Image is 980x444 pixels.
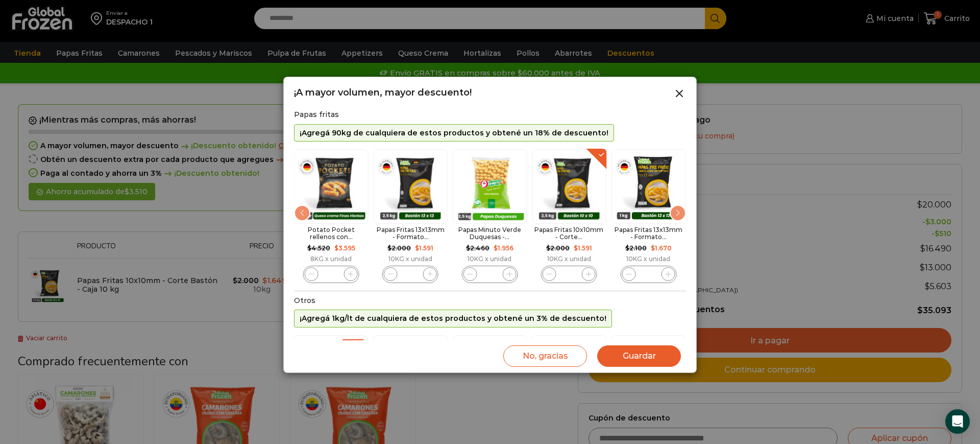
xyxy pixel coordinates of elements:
[945,409,970,434] div: Open Intercom Messenger
[503,345,587,367] button: No, gracias
[546,244,570,252] bdi: 2.000
[300,314,606,323] p: ¡Agregá 1kg/lt de cualquiera de estos productos y obtené un 3% de descuento!
[307,244,311,252] span: $
[373,226,447,241] h2: Papas Fritas 13x13mm - Formato...
[453,226,527,241] h2: Papas Minuto Verde Duquesas -...
[294,296,686,305] h2: Otros
[373,255,447,263] div: 10KG x unidad
[324,267,338,282] input: Product quantity
[651,244,655,252] span: $
[415,244,433,252] bdi: 1.591
[611,147,685,286] div: 6 / 11
[651,244,672,252] bdi: 1.670
[532,147,606,286] div: 5 / 11
[494,244,498,252] span: $
[373,147,447,286] div: 3 / 11
[546,244,550,252] span: $
[466,244,470,252] span: $
[532,226,606,241] h2: Papas Fritas 10x10mm - Corte...
[294,205,310,221] div: Previous slide
[611,255,685,263] div: 10KG x unidad
[294,110,686,119] h2: Papas fritas
[453,147,527,286] div: 4 / 11
[453,255,527,263] div: 10KG x unidad
[294,147,368,286] div: 2 / 11
[641,267,655,282] input: Product quantity
[294,226,368,241] h2: Potato Pocket rellenos con...
[597,345,681,367] button: Guardar
[294,255,368,263] div: 8KG x unidad
[494,244,513,252] bdi: 1.956
[415,244,419,252] span: $
[334,244,338,252] span: $
[387,244,411,252] bdi: 2.000
[574,244,592,252] bdi: 1.591
[403,267,418,282] input: Product quantity
[294,87,472,99] h2: ¡A mayor volumen, mayor descuento!
[334,244,355,252] bdi: 3.595
[466,244,489,252] bdi: 2.460
[300,129,608,137] p: ¡Agregá 90kg de cualquiera de estos productos y obtené un 18% de descuento!
[562,267,576,282] input: Product quantity
[625,244,647,252] bdi: 2.100
[482,267,497,282] input: Product quantity
[611,226,685,241] h2: Papas Fritas 13x13mm - Formato...
[670,205,686,221] div: Next slide
[532,255,606,263] div: 10KG x unidad
[625,244,629,252] span: $
[387,244,391,252] span: $
[574,244,578,252] span: $
[307,244,330,252] bdi: 4.520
